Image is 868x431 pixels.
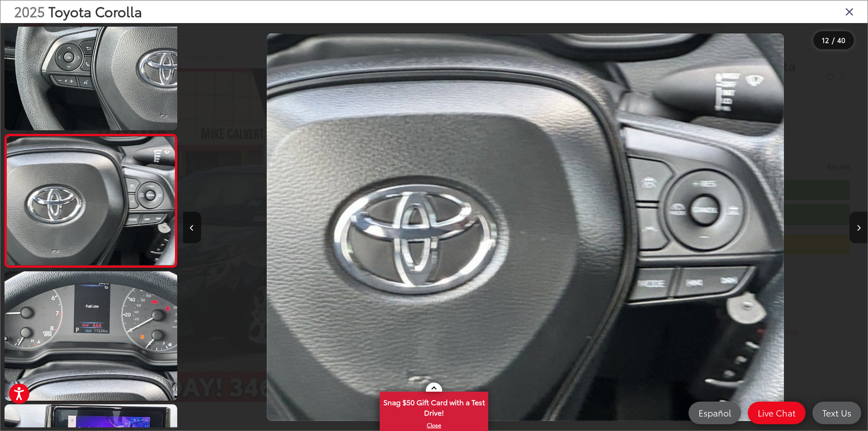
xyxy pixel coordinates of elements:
span: Español [694,407,736,418]
a: Español [689,402,741,424]
img: 2025 Toyota Corolla LE [3,270,179,402]
span: Toyota Corolla [48,1,142,21]
button: Previous image [183,212,201,243]
img: 2025 Toyota Corolla LE [5,137,176,265]
span: 40 [837,35,845,45]
img: 2025 Toyota Corolla LE [267,33,784,422]
span: 2025 [14,1,45,21]
span: Text Us [818,407,856,418]
a: Text Us [812,402,861,424]
a: Live Chat [748,402,806,424]
button: Next image [849,212,868,243]
i: Close gallery [845,5,854,17]
div: 2025 Toyota Corolla LE 11 [183,33,868,422]
span: 12 [822,35,829,45]
span: Snag $50 Gift Card with a Test Drive! [381,393,487,420]
span: Live Chat [753,407,800,418]
span: / [831,37,835,43]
